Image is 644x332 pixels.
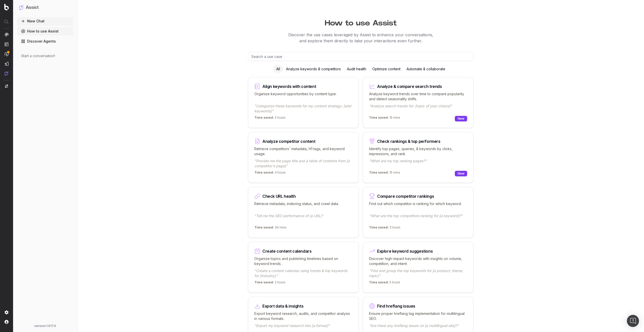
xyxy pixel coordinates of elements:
[254,116,274,119] span: Time saved:
[21,53,69,58] div: Start a conversation!
[262,139,315,143] div: Analyze competitor content
[369,311,467,321] p: Ensure proper hreflang tag implementation for multilingual SEO.
[17,37,73,45] a: Discover Agents
[254,256,352,266] p: Organize topics and publishing timelines based on keyword trends.
[369,116,400,122] p: 15 mins
[369,146,467,156] p: Identify top pages, queries, & keywords by clicks, impressions, and rank.
[254,171,286,177] p: 4 hours
[369,65,404,73] div: Optimize content
[254,146,352,156] p: Retrieve competitors' metadata, H1 tags, and keyword usage.
[254,268,352,278] p: "Create a content calendar using trends & top keywords for [industry]."
[19,5,24,10] img: Assist
[168,16,554,28] h1: How to use Assist
[248,52,473,61] input: Search a use case
[254,280,286,286] p: 2 hours
[455,171,467,176] div: New
[254,280,274,284] span: Time saved:
[17,17,73,25] button: New Chat
[369,171,389,174] span: Time saved:
[5,320,9,324] img: My account
[377,194,434,198] div: Compare competitor rankings
[254,225,274,229] span: Time saved:
[5,42,9,46] img: Intelligence
[369,225,400,231] p: 3 hours
[369,280,400,286] p: 5 hours
[455,116,467,121] div: New
[254,225,287,231] p: 30 mins
[5,71,9,76] img: Assist
[168,32,554,44] p: Discover the use cases leveraged by Assist to enhance your conversations, and explore them direct...
[627,315,639,327] div: Open Intercom Messenger
[262,84,316,88] div: Align keywords with content
[404,65,448,73] div: Automate & collaborate
[369,158,467,169] p: "What are my top ranking pages?"
[254,201,352,211] p: Retrieve metadata, indexing status, and crawl data.
[254,158,352,169] p: "Provide me the page title and a table of contents from [a competitor's page]"
[262,304,303,308] div: Export data & insights
[19,324,71,328] div: version: 1.617.0
[5,52,9,56] img: Activation
[369,256,467,266] p: Discover high-impact keywords with insights on volume, competition, and intent.
[369,91,467,102] p: Analyze keyword trends over time to compare popularity and detect seasonality shifts.
[369,213,467,223] p: "What are the top competitors ranking for [a keyword]?"
[4,4,9,10] img: Botify logo
[369,104,467,114] p: "Analyze search trends for: [topic of your choice]"
[377,139,440,143] div: Check rankings & top performers
[26,4,39,11] h1: Assist
[254,91,352,102] p: Organize keyword opportunities by content type.
[19,4,71,11] button: Assist
[254,311,352,321] p: Export keyword research, audits, and competitor analysis in various formats.
[273,65,283,73] div: All
[344,65,369,73] div: Audit health
[283,65,344,73] div: Analyze keywords & competitors
[369,201,467,211] p: Find out which competitor is ranking for which keyword.
[254,104,352,114] p: "Categorize these keywords for my content strategy: [add keywords]"
[254,116,286,122] p: 2 hours
[369,116,389,119] span: Time saved:
[254,171,274,174] span: Time saved:
[5,62,9,66] img: Studio
[262,249,311,253] div: Create content calendars
[254,213,352,223] p: "Tell me the SEO performance of [a URL]"
[369,171,400,177] p: 15 mins
[369,268,467,278] p: "Find and group the top keywords for [a product, theme, topic]"
[5,310,9,314] img: Setting
[369,225,389,229] span: Time saved:
[377,84,442,88] div: Analyze & compare search trends
[377,249,433,253] div: Explore keyword suggestions
[17,27,73,35] a: How to use Assist
[262,194,296,198] div: Check URL health
[377,304,415,308] div: Find hreflang issues
[5,32,9,37] img: Analytics
[5,84,8,88] img: Switch project
[369,280,389,284] span: Time saved:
